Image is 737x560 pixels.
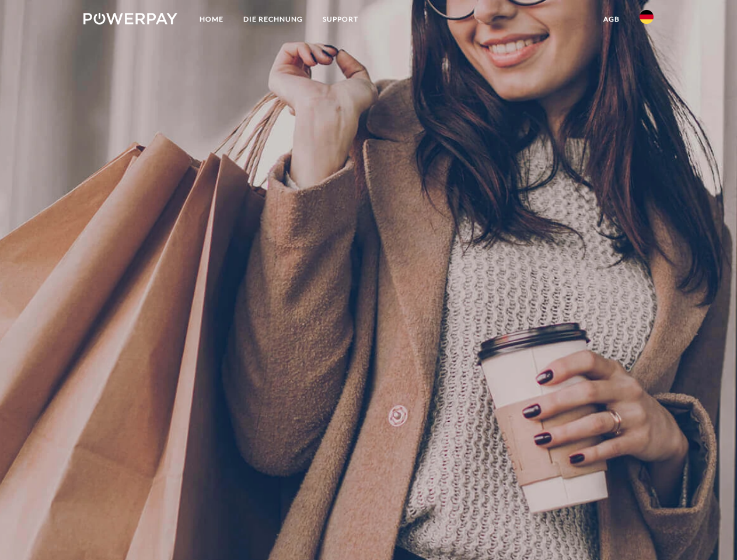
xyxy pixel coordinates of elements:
[593,9,630,30] a: agb
[313,9,368,30] a: SUPPORT
[640,10,654,24] img: de
[83,13,177,24] img: logo-powerpay-white.svg
[190,9,233,30] a: Home
[233,9,313,30] a: DIE RECHNUNG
